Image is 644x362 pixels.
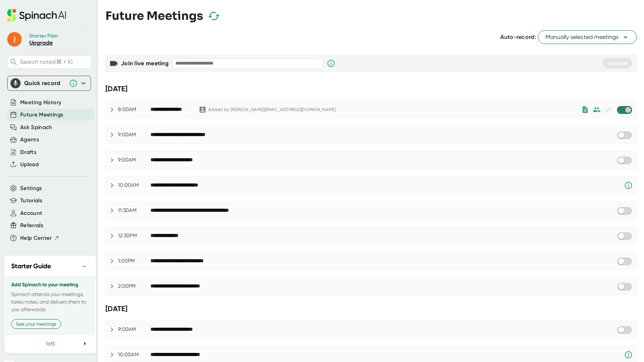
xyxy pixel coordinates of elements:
button: Referrals [20,221,43,230]
div: [DATE] [105,304,637,313]
span: Join now [607,60,628,66]
button: Ask Spinach [20,123,52,132]
button: Join now [603,58,632,69]
span: Manually selected meetings [545,33,629,41]
div: 8:00AM [118,106,151,113]
div: 9:00AM [118,157,151,163]
div: [DATE] [105,84,637,93]
div: 1:00PM [118,258,151,264]
button: Drafts [20,148,36,156]
button: See your meetings [11,319,61,329]
div: Quick record [10,76,88,90]
a: Upgrade [29,39,53,46]
div: Starter Plan [29,33,58,39]
button: Manually selected meetings [538,30,637,44]
div: 12:30PM [118,233,151,239]
h2: Starter Guide [11,261,51,271]
div: 9:00AM [118,132,151,138]
button: Meeting History [20,98,61,107]
h3: Add Spinach to your meeting [11,282,89,288]
span: Auto-record: [500,34,536,40]
div: 10:00AM [118,182,151,189]
button: Account [20,209,42,217]
h3: Future Meetings [105,9,203,23]
div: Quick record [24,80,65,87]
svg: Spinach requires a video conference link. [624,181,633,190]
b: Join live meeting [121,60,169,67]
button: Upload [20,160,39,169]
button: − [80,261,89,271]
button: Agents [20,136,39,144]
div: 11:30AM [118,207,151,214]
button: Tutorials [20,197,42,205]
span: Help Center [20,234,52,242]
span: Search notes (⌘ + K) [20,58,90,65]
button: Help Center [20,234,60,242]
div: 9:00AM [118,326,151,333]
div: 2:00PM [118,283,151,290]
span: 1 of 3 [46,341,55,346]
div: 10:00AM [118,352,151,358]
button: Settings [20,184,42,193]
div: 8:00AM**** **** **** **Added by [PERSON_NAME][EMAIL_ADDRESS][DOMAIN_NAME] [106,101,636,118]
div: Added by [PERSON_NAME][EMAIL_ADDRESS][DOMAIN_NAME] [208,107,336,112]
svg: Spinach requires a video conference link. [624,350,633,359]
p: Spinach attends your meetings, takes notes, and delivers them to you afterwards [11,291,89,313]
button: Future Meetings [20,111,63,119]
span: j [7,32,22,47]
